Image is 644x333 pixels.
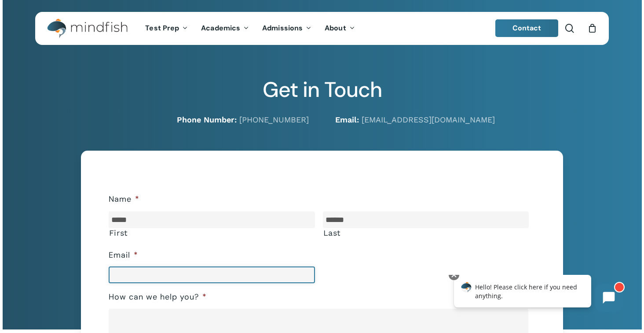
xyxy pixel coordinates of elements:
label: Name [109,194,139,204]
strong: Phone Number: [177,115,237,124]
a: Admissions [256,25,318,32]
a: [PHONE_NUMBER] [239,115,309,124]
h2: Get in Touch [35,77,609,103]
a: Academics [194,25,256,32]
a: Test Prep [139,25,194,32]
strong: Email: [335,115,359,124]
label: First [109,229,315,237]
a: Contact [495,19,559,37]
header: Main Menu [35,12,609,45]
label: Last [323,229,529,237]
label: Email [109,250,138,260]
span: About [325,23,346,33]
label: How can we help you? [109,292,207,302]
a: [EMAIL_ADDRESS][DOMAIN_NAME] [362,115,495,124]
span: Contact [512,23,542,33]
nav: Main Menu [139,12,361,45]
a: Cart [587,23,597,33]
a: About [318,25,362,32]
iframe: Chatbot [445,275,632,321]
span: Admissions [262,23,303,33]
span: Test Prep [145,23,179,33]
span: Academics [201,23,240,33]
